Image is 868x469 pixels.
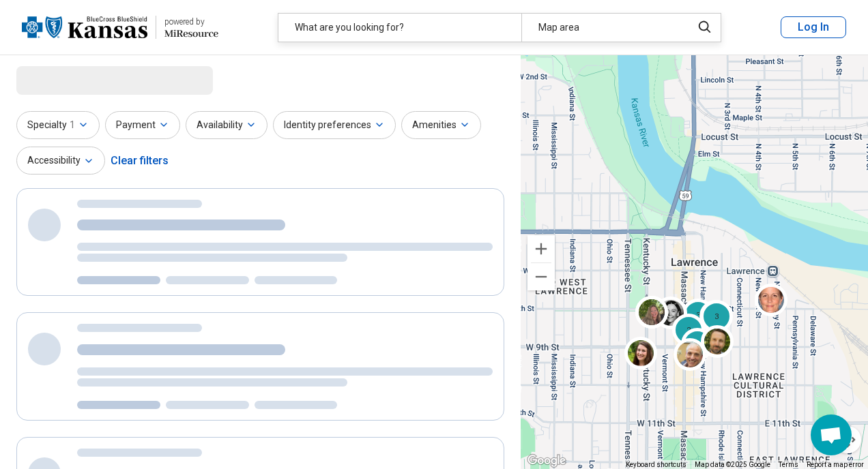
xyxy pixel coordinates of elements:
button: Payment [105,111,180,139]
div: Map area [521,14,683,42]
div: Clear filters [111,145,169,177]
a: Open chat [811,414,852,455]
div: 3 [681,299,714,331]
a: Terms (opens in new tab) [779,461,798,468]
button: Specialty1 [16,111,100,139]
button: Zoom out [527,263,555,290]
div: 2 [672,314,705,346]
a: Blue Cross Blue Shield Kansaspowered by [22,11,218,44]
div: What are you looking for? [278,14,521,42]
button: Zoom in [527,235,555,262]
span: Map data ©2025 Google [695,461,770,468]
div: 3 [700,300,733,333]
div: powered by [164,16,218,28]
div: 2 [680,328,713,361]
span: 1 [70,118,75,132]
button: Accessibility [16,147,105,175]
span: Loading... [16,66,131,93]
button: Log In [781,16,846,38]
button: Identity preferences [273,111,396,139]
button: Amenities [401,111,481,139]
button: Availability [186,111,267,139]
img: Blue Cross Blue Shield Kansas [22,11,147,44]
div: 3 [699,300,732,333]
a: Report a map error [807,461,864,468]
